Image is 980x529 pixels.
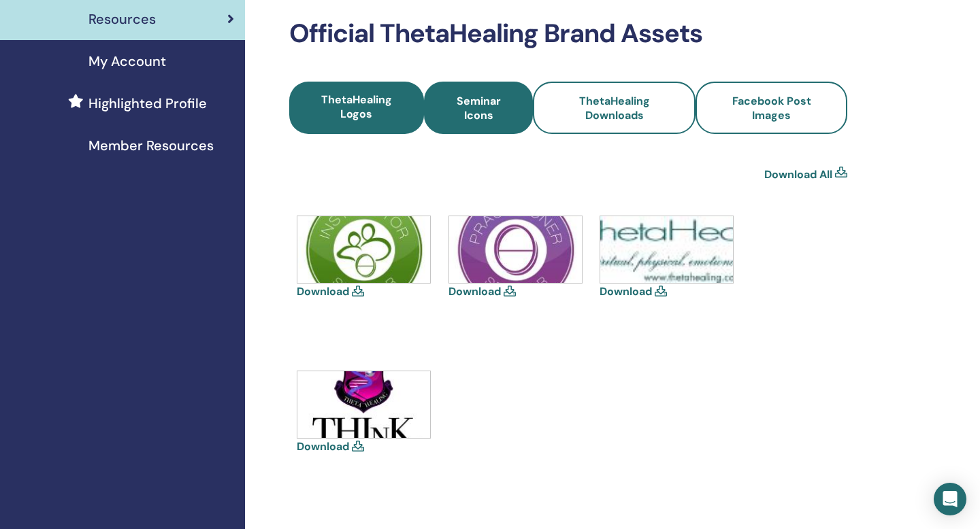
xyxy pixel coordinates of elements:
[934,483,966,515] div: Open Intercom Messenger
[297,371,430,438] img: think-shield.jpg
[600,284,652,298] a: Download
[88,9,156,29] span: Resources
[88,93,207,114] span: Highlighted Profile
[88,135,214,156] span: Member Resources
[732,94,811,122] span: Facebook Post Images
[696,82,847,134] a: Facebook Post Images
[297,439,349,454] a: Download
[764,167,832,183] a: Download All
[424,82,534,134] a: Seminar Icons
[579,94,650,122] span: ThetaHealing Downloads
[289,82,424,134] a: ThetaHealing Logos
[449,216,582,283] img: icons-practitioner.jpg
[297,284,349,298] a: Download
[448,284,501,298] a: Download
[600,216,733,283] img: thetahealing-logo-a-copy.jpg
[321,92,392,121] span: ThetaHealing Logos
[297,216,430,283] img: icons-instructor.jpg
[88,51,166,71] span: My Account
[289,18,847,50] h2: Official ThetaHealing Brand Assets
[533,82,696,134] a: ThetaHealing Downloads
[442,94,515,122] span: Seminar Icons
